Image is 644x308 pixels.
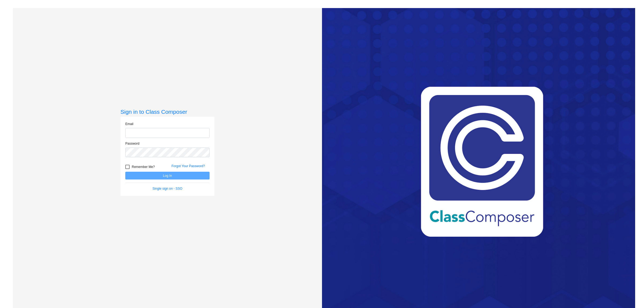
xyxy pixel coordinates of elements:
[132,164,155,170] span: Remember Me?
[171,164,205,168] a: Forgot Your Password?
[120,108,214,115] h3: Sign in to Class Composer
[125,172,210,179] button: Log In
[125,141,140,146] label: Password
[152,187,182,190] a: Single sign on - SSO
[125,122,133,126] label: Email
